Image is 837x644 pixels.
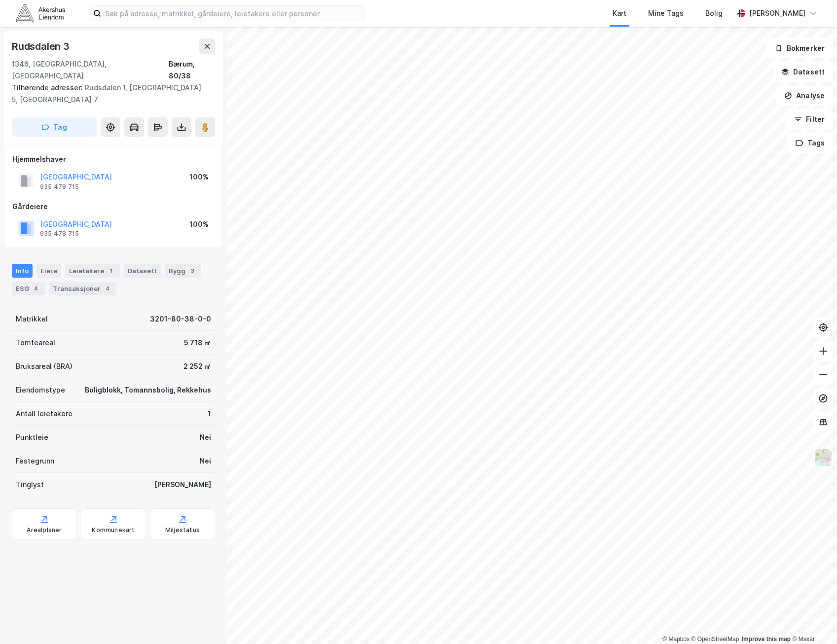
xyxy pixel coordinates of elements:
div: 5 718 ㎡ [184,337,211,349]
div: 100% [189,218,209,230]
div: Nei [200,455,211,467]
button: Filter [786,109,833,129]
div: 1 [208,408,211,420]
div: Miljøstatus [165,526,200,534]
div: 4 [103,284,112,293]
div: Bærum, 80/38 [169,58,215,82]
div: Nei [200,431,211,443]
div: Boligblokk, Tomannsbolig, Rekkehus [85,384,211,396]
button: Datasett [773,62,833,82]
div: ESG [12,282,45,295]
img: akershus-eiendom-logo.9091f326c980b4bce74ccdd9f866810c.svg [16,4,65,22]
img: Z [814,448,833,467]
div: Bruksareal (BRA) [16,360,73,372]
a: Improve this map [742,636,791,643]
div: 935 478 715 [40,183,79,191]
div: [PERSON_NAME] [749,7,805,19]
a: OpenStreetMap [691,636,739,643]
div: Tinglyst [16,479,44,491]
div: Kontrollprogram for chat [788,597,837,644]
div: Mine Tags [648,7,684,19]
div: Arealplaner [27,526,62,534]
div: [PERSON_NAME] [154,479,211,491]
iframe: Chat Widget [788,597,837,644]
div: 3201-80-38-0-0 [150,313,211,325]
div: Rudsdalen 3 [12,38,72,54]
div: 935 478 715 [40,230,79,238]
div: Kart [613,7,626,19]
div: Leietakere [65,264,120,278]
div: Punktleie [16,431,48,443]
div: 1 [106,266,116,276]
div: 3 [187,266,197,276]
div: Tomteareal [16,337,55,349]
div: Matrikkel [16,313,48,325]
div: Info [12,264,33,278]
div: Hjemmelshaver [12,153,215,165]
div: Antall leietakere [16,408,73,420]
div: Kommunekart [92,526,135,534]
div: Rudsdalen 1, [GEOGRAPHIC_DATA] 5, [GEOGRAPHIC_DATA] 7 [12,82,207,106]
input: Søk på adresse, matrikkel, gårdeiere, leietakere eller personer [101,6,364,21]
div: Datasett [124,264,161,278]
div: Eiendomstype [16,384,65,396]
button: Analyse [776,86,833,106]
a: Mapbox [662,636,690,643]
div: 1346, [GEOGRAPHIC_DATA], [GEOGRAPHIC_DATA] [12,58,169,82]
div: Bolig [705,7,723,19]
span: Tilhørende adresser: [12,83,85,92]
div: Festegrunn [16,455,54,467]
div: 4 [31,284,41,293]
div: 100% [189,171,209,183]
button: Bokmerker [766,38,833,58]
div: Eiere [36,264,61,278]
div: Bygg [165,264,201,278]
div: 2 252 ㎡ [183,360,211,372]
button: Tags [787,133,833,153]
button: Tag [12,117,97,137]
div: Gårdeiere [12,201,215,213]
div: Transaksjoner [49,282,116,295]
